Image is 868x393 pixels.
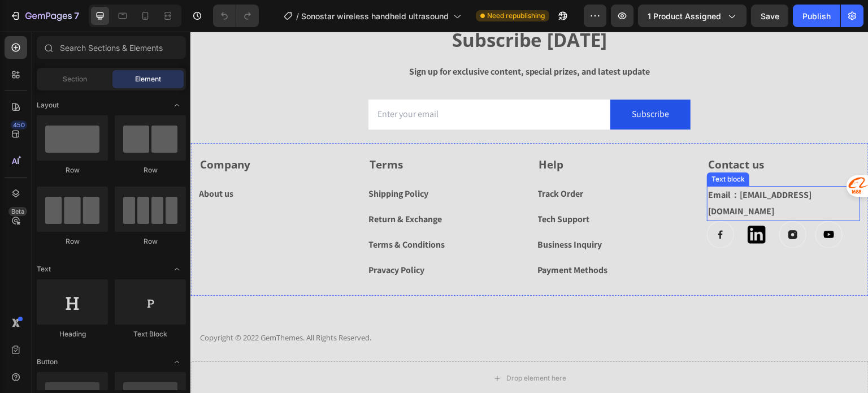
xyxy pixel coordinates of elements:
span: Button [37,357,58,367]
div: Subscribe [441,75,479,91]
div: Row [115,236,186,247]
div: Publish [802,10,831,22]
span: 1 product assigned [648,10,721,22]
span: Layout [37,100,59,110]
p: Sign up for exclusive content, special prizes, and latest update [10,32,669,49]
input: Enter your email [178,68,420,98]
span: Sonostar wireless handheld ultrasound [301,10,449,22]
p: Terms [179,126,330,140]
img: Alt Image [625,189,652,217]
a: Tech Support [348,180,400,196]
div: Undo/Redo [213,5,259,27]
button: 7 [5,5,84,27]
button: Publish [793,5,840,27]
img: Alt Image [622,300,644,313]
img: Alt Image [570,300,592,312]
span: Toggle open [168,96,186,114]
input: Search Sections & Elements [37,36,186,59]
a: About us [8,154,43,171]
strong: Help [349,126,374,140]
p: Copyright © 2022 GemThemes. All Rights Reserved. [10,301,329,312]
span: Element [135,74,161,84]
div: Row [37,165,108,175]
a: Terms & Conditions [178,205,254,222]
span: Save [761,11,779,21]
strong: Company [10,126,60,140]
button: Save [751,5,788,27]
a: Shipping Policy [178,154,238,171]
img: Alt Image [589,189,616,217]
button: Subscribe [420,68,501,98]
img: Alt Image [596,300,618,312]
span: Section [63,74,87,84]
div: Beta [8,207,27,216]
span: / [296,10,299,22]
a: FaceBook [517,189,544,217]
a: Payment Methods [348,231,418,247]
div: Row [115,165,186,175]
a: Instagram [589,189,616,217]
button: 1 product assigned [638,5,747,27]
p: Email：[EMAIL_ADDRESS][DOMAIN_NAME] [518,156,669,188]
img: Alt Image [544,300,566,313]
span: Need republishing [487,11,545,21]
img: Alt Image [648,300,670,313]
span: Toggle open [168,353,186,371]
img: Alt Image [553,189,580,217]
div: Row [37,236,108,247]
div: Drop element here [316,342,376,351]
div: Text Block [115,329,186,339]
p: Contact us [518,126,669,140]
a: Image Title [625,189,652,217]
a: Track Order [348,154,393,171]
a: Pravacy Policy [178,231,234,247]
iframe: Design area [190,32,868,393]
a: Business Inquiry [348,205,412,222]
p: 7 [74,9,79,23]
a: Image Title [553,189,580,217]
div: Text block [519,142,557,153]
a: Return & Exchange [178,180,251,196]
img: Alt Image [517,189,544,217]
span: Toggle open [168,260,186,278]
div: 450 [11,120,27,129]
span: Text [37,264,51,274]
div: Heading [37,329,108,339]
